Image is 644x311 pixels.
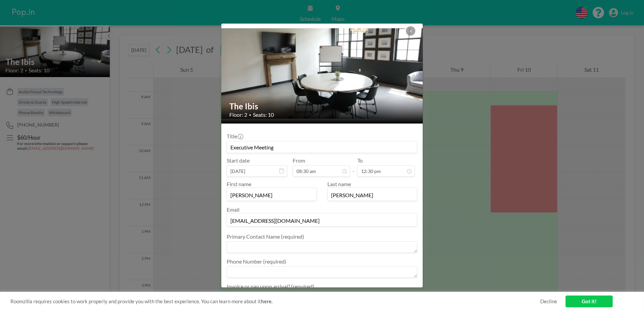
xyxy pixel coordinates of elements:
a: Decline [540,298,557,305]
label: First name [227,181,251,187]
span: - [353,160,355,174]
label: From [293,157,305,164]
label: Last name [327,181,351,187]
a: Got it! [566,296,613,307]
input: Email [227,215,417,226]
h2: The Ibis [229,101,415,111]
img: 537.png [221,28,423,119]
span: • [249,112,251,117]
a: here. [261,298,272,304]
span: Seats: 10 [253,111,274,118]
input: Last name [328,189,417,201]
label: To [357,157,363,164]
span: Floor: 2 [229,111,247,118]
input: First name [227,189,316,201]
label: Email [227,206,239,213]
span: Roomzilla requires cookies to work properly and provide you with the best experience. You can lea... [10,298,540,305]
input: Guest reservation [227,141,417,153]
label: Phone Number (required) [227,258,286,265]
label: Start date [227,157,250,164]
label: Title [227,133,243,140]
label: Primary Contact Name (required) [227,233,304,240]
label: Invoice or pay upon arrival? (required) [227,283,314,290]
